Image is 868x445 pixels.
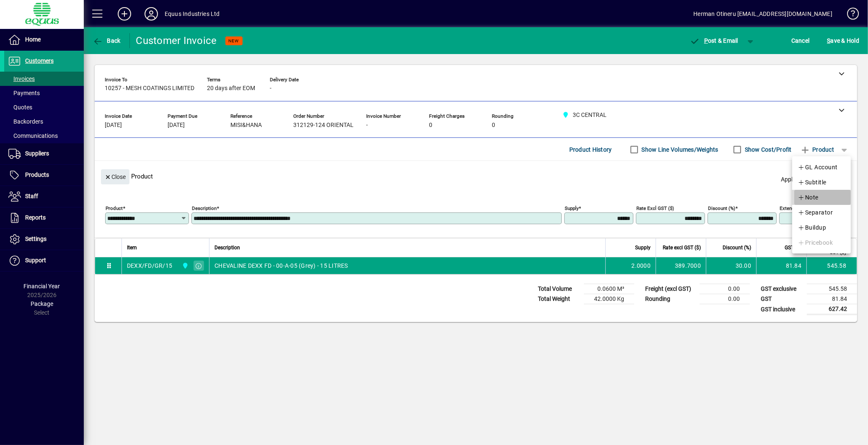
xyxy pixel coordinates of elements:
span: Subtitle [798,177,827,187]
span: Separator [798,207,833,217]
button: Note [792,190,851,205]
button: Separator [792,205,851,220]
span: GL Account [798,162,838,172]
span: Buildup [798,222,826,233]
button: Pricebook [792,235,851,250]
button: Subtitle [792,175,851,190]
button: GL Account [792,160,851,175]
button: Buildup [792,220,851,235]
span: Pricebook [798,238,833,248]
span: Note [798,192,819,202]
